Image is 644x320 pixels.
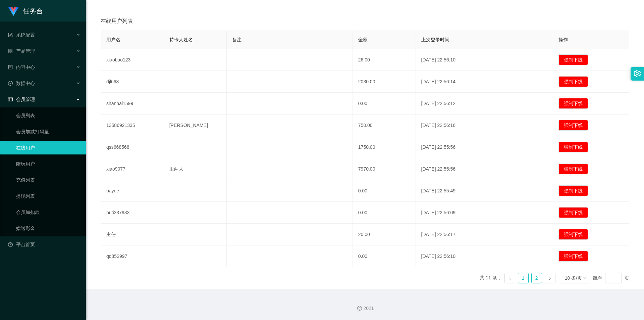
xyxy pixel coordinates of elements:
[8,33,13,37] i: 图标: form
[16,189,80,203] a: 提现列表
[8,81,35,86] span: 数据中心
[101,49,164,71] td: xiaobao123
[480,273,501,283] li: 共 11 条，
[16,157,80,171] a: 陪玩用户
[8,81,13,86] i: 图标: check-circle-o
[353,158,416,180] td: 7970.00
[508,276,512,280] i: 图标: left
[101,245,164,267] td: qq852997
[16,125,80,138] a: 会员加减打码量
[558,54,588,65] button: 强制下线
[16,141,80,154] a: 在线用户
[416,93,553,115] td: [DATE] 22:56:12
[357,306,362,311] i: 图标: copyright
[558,37,568,42] span: 操作
[23,0,43,22] h1: 任务台
[416,136,553,158] td: [DATE] 22:55:56
[8,97,13,102] i: 图标: table
[16,222,80,235] a: 赠送彩金
[416,202,553,224] td: [DATE] 22:56:09
[101,115,164,136] td: 13586921335
[593,273,629,283] div: 跳至 页
[545,273,555,283] li: 下一页
[101,136,164,158] td: qss668568
[565,273,582,283] div: 10 条/页
[353,136,416,158] td: 1750.00
[353,71,416,93] td: 2030.00
[8,65,13,70] i: 图标: profile
[8,7,19,16] img: logo.9652507e.png
[8,48,35,54] span: 产品管理
[101,158,164,180] td: xiao9077
[416,180,553,202] td: [DATE] 22:55:49
[353,180,416,202] td: 0.00
[106,37,120,42] span: 用户名
[416,245,553,267] td: [DATE] 22:56:10
[416,224,553,245] td: [DATE] 22:56:17
[353,115,416,136] td: 750.00
[353,224,416,245] td: 20.00
[416,115,553,136] td: [DATE] 22:56:16
[8,49,13,53] i: 图标: appstore-o
[164,115,227,136] td: [PERSON_NAME]
[8,238,80,251] a: 图标: dashboard平台首页
[558,229,588,240] button: 强制下线
[518,273,529,283] li: 1
[353,93,416,115] td: 0.00
[101,71,164,93] td: djl668
[558,142,588,152] button: 强制下线
[558,185,588,196] button: 强制下线
[101,202,164,224] td: puti337933
[582,276,586,281] i: 图标: down
[16,109,80,122] a: 会员列表
[16,205,80,219] a: 会员加扣款
[518,273,528,283] a: 1
[353,202,416,224] td: 0.00
[8,8,43,13] a: 任务台
[416,71,553,93] td: [DATE] 22:56:14
[91,305,639,312] div: 2021
[504,273,515,283] li: 上一页
[532,273,542,283] a: 2
[531,273,542,283] li: 2
[558,76,588,87] button: 强制下线
[8,32,35,38] span: 系统配置
[558,120,588,131] button: 强制下线
[101,93,164,115] td: shanhai1599
[634,70,641,77] i: 图标: setting
[416,49,553,71] td: [DATE] 22:56:10
[558,164,588,174] button: 强制下线
[164,158,227,180] td: 里两人
[232,37,241,42] span: 备注
[8,64,35,70] span: 内容中心
[558,207,588,218] button: 强制下线
[16,173,80,187] a: 充值列表
[101,224,164,245] td: 主任
[416,158,553,180] td: [DATE] 22:55:56
[421,37,449,42] span: 上次登录时间
[353,49,416,71] td: 26.00
[353,245,416,267] td: 0.00
[358,37,368,42] span: 金额
[8,97,35,102] span: 会员管理
[558,251,588,262] button: 强制下线
[548,276,552,280] i: 图标: right
[101,17,133,25] span: 在线用户列表
[558,98,588,109] button: 强制下线
[101,180,164,202] td: bayue
[169,37,193,42] span: 持卡人姓名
